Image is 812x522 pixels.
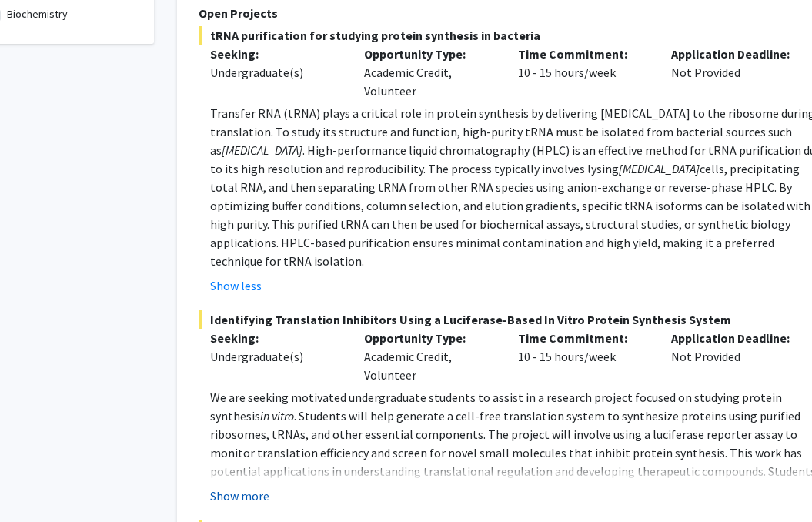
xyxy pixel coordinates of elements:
div: 10 - 15 hours/week [506,329,660,384]
em: [MEDICAL_DATA] [619,161,700,176]
p: Application Deadline: [671,329,802,347]
p: Opportunity Type: [364,45,495,63]
label: Biochemistry [7,6,68,22]
div: 10 - 15 hours/week [506,45,660,100]
p: Time Commitment: [518,329,649,347]
div: Academic Credit, Volunteer [353,329,506,384]
button: Show less [210,276,262,295]
em: [MEDICAL_DATA] [222,142,302,158]
div: Undergraduate(s) [210,63,341,82]
div: Undergraduate(s) [210,347,341,366]
button: Show more [210,487,269,505]
p: Opportunity Type: [364,329,495,347]
span: We are seeking motivated undergraduate students to assist in a research project focused on studyi... [210,390,782,423]
div: Academic Credit, Volunteer [353,45,506,100]
p: Seeking: [210,45,341,63]
em: in vitro [260,408,294,423]
p: Seeking: [210,329,341,347]
p: Time Commitment: [518,45,649,63]
iframe: Chat [12,453,65,510]
p: Application Deadline: [671,45,802,63]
